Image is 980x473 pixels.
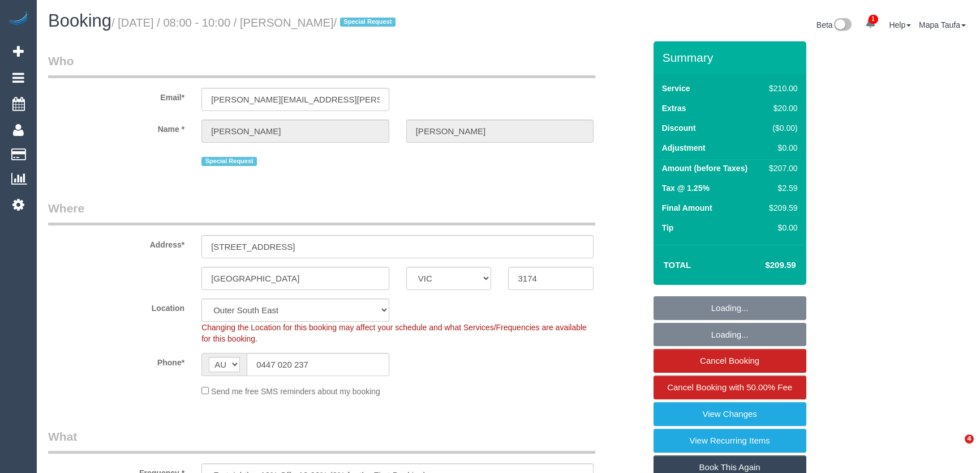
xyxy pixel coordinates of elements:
[654,402,806,426] a: View Changes
[7,11,29,27] img: Automaid Logo
[662,103,686,114] label: Extras
[201,267,389,290] input: Suburb*
[40,353,193,368] label: Phone*
[869,15,878,24] span: 1
[201,323,587,343] span: Changing the Location for this booking may affect your schedule and what Services/Frequencies are...
[654,349,806,373] a: Cancel Booking
[764,163,797,174] div: $207.00
[889,20,911,29] a: Help
[211,387,380,396] span: Send me free SMS reminders about my booking
[764,202,797,214] div: $209.59
[919,20,966,29] a: Mapa Taufa
[764,122,797,134] div: ($0.00)
[663,51,801,64] h3: Summary
[40,120,193,135] label: Name *
[48,200,595,225] legend: Where
[48,11,111,31] span: Booking
[662,222,674,233] label: Tip
[247,353,389,376] input: Phone*
[40,235,193,250] label: Address*
[201,88,389,111] input: Email*
[654,376,806,399] a: Cancel Booking with 50.00% Fee
[406,120,594,143] input: Last Name*
[662,163,747,174] label: Amount (before Taxes)
[340,18,396,27] span: Special Request
[942,434,969,462] iframe: Intercom live chat
[833,18,852,33] img: New interface
[201,120,389,143] input: First Name*
[40,88,193,103] label: Email*
[859,11,882,36] a: 1
[662,202,712,214] label: Final Amount
[664,260,691,270] strong: Total
[764,142,797,154] div: $0.00
[334,16,399,29] span: /
[662,122,696,134] label: Discount
[40,299,193,314] label: Location
[48,428,595,454] legend: What
[48,53,595,78] legend: Who
[764,182,797,194] div: $2.59
[201,157,257,166] span: Special Request
[764,103,797,114] div: $20.00
[965,434,974,444] span: 4
[654,429,806,453] a: View Recurring Items
[111,16,399,29] small: / [DATE] / 08:00 - 10:00 / [PERSON_NAME]
[508,267,594,290] input: Post Code*
[662,83,690,94] label: Service
[662,182,710,194] label: Tax @ 1.25%
[662,142,706,154] label: Adjustment
[764,222,797,233] div: $0.00
[731,261,796,270] h4: $209.59
[816,20,852,29] a: Beta
[764,83,797,94] div: $210.00
[667,382,792,392] span: Cancel Booking with 50.00% Fee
